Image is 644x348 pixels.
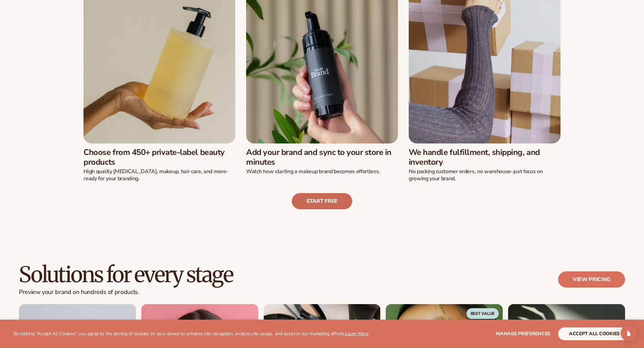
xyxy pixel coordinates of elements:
[558,271,625,288] a: View pricing
[621,325,637,341] div: Open Intercom Messenger
[19,289,233,296] p: Preview your brand on hundreds of products.
[467,308,499,319] span: Best Value
[409,168,560,182] p: No packing customer orders, no warehouse–just focus on growing your brand.
[496,327,550,340] button: Manage preferences
[246,168,398,175] p: Watch how starting a makeup brand becomes effortless.
[84,148,235,167] h3: Choose from 450+ private-label beauty products
[558,327,630,340] button: accept all cookies
[496,330,550,337] span: Manage preferences
[19,263,233,286] h2: Solutions for every stage
[246,148,398,167] h3: Add your brand and sync to your store in minutes
[14,331,368,337] p: By clicking "Accept All Cookies", you agree to the storing of cookies on your device to enhance s...
[84,168,235,182] p: High quality [MEDICAL_DATA], makeup, hair care, and more-ready for your branding.
[292,193,352,209] a: Start free
[345,330,368,337] a: Learn More
[409,148,560,167] h3: We handle fulfillment, shipping, and inventory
